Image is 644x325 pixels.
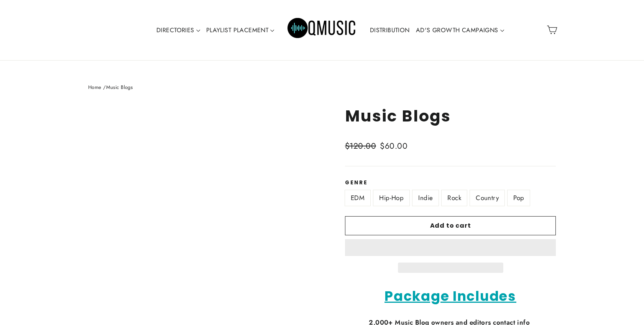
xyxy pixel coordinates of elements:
[345,107,556,125] h1: Music Blogs
[345,190,370,206] label: EDM
[345,216,556,235] button: Add to cart
[380,140,407,152] span: $60.00
[373,190,409,206] label: Hip-Hop
[470,190,504,206] label: Country
[412,190,439,206] label: Indie
[345,180,556,186] label: Genre
[430,221,471,230] span: Add to cart
[103,84,106,91] span: /
[345,140,376,152] span: $120.00
[508,190,530,206] label: Pop
[203,21,278,39] a: PLAYLIST PLACEMENT
[287,13,356,47] img: Q Music Promotions
[153,21,203,39] a: DIRECTORIES
[88,84,102,91] a: Home
[88,84,556,92] nav: breadcrumbs
[384,287,516,305] strong: Package Includes
[413,21,507,39] a: AD'S GROWTH CAMPAIGNS
[442,190,467,206] label: Rock
[129,8,515,53] div: Primary
[367,21,413,39] a: DISTRIBUTION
